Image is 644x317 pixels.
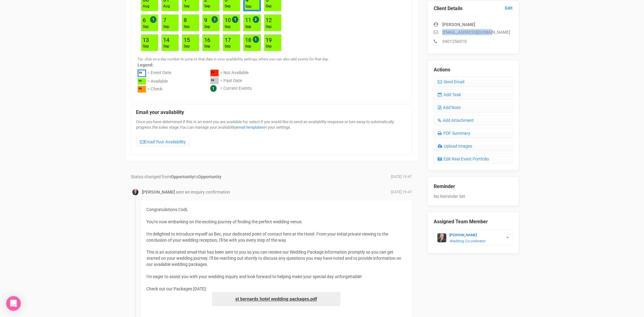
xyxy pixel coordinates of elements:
[434,183,513,190] legend: Reminder
[136,137,190,147] a: Email Your Availability
[245,24,251,29] div: Sep
[505,5,513,11] a: Edit
[210,77,219,85] div: ²³
[253,16,259,23] span: 2
[266,24,272,29] div: Sep
[434,89,513,100] a: Add Task
[138,78,146,85] div: ²³
[443,22,476,27] strong: [PERSON_NAME]
[142,190,175,194] strong: [PERSON_NAME]
[434,128,513,138] a: PDF Summary
[176,190,230,194] span: sent an enquiry confirmation
[434,115,513,126] a: Add Attachment
[184,44,190,49] div: Sep
[225,37,231,43] a: 17
[391,190,412,195] span: [DATE] 19:47
[253,36,259,43] span: 1
[391,174,412,179] span: [DATE] 19:47
[204,4,210,9] div: Sep
[138,62,406,68] label: Legend:
[225,24,231,29] div: Sep
[434,230,513,246] button: [PERSON_NAME] Wedding Co-ordinator
[450,239,486,243] em: Wedding Co-ordinator
[245,17,251,23] a: 11
[434,177,513,199] div: No Reminder Set
[225,17,231,23] a: 10
[266,17,272,23] a: 12
[434,102,513,113] a: Add Note
[266,37,272,43] a: 19
[236,125,264,130] a: email templates
[147,78,168,86] div: = Available
[450,233,477,237] strong: [PERSON_NAME]
[143,4,149,9] div: Aug
[437,233,447,243] img: open-uri20250213-2-1m688p0
[6,296,21,311] div: Open Intercom Messenger
[132,189,138,195] img: open-uri20250213-2-1m688p0
[210,70,219,77] div: ²³
[131,174,222,179] span: Status changed from to
[245,37,251,43] a: 18
[434,66,513,74] legend: Actions
[204,24,210,29] div: Sep
[143,44,149,49] div: Sep
[147,86,162,94] div: = Check
[204,44,210,49] div: Sep
[163,4,170,9] div: Aug
[163,17,166,23] a: 7
[184,4,190,9] div: Sep
[163,44,169,49] div: Sep
[434,29,513,35] p: [EMAIL_ADDRESS][DOMAIN_NAME]
[212,16,218,23] span: 1
[138,57,329,61] small: Tip: click on a day number to jump to that date in your availability settings, where you can also...
[220,77,242,85] div: = Past Date
[204,17,207,23] a: 9
[212,292,340,306] a: st bernards hotel wedding packages.pdf
[245,4,252,9] div: Sep
[163,37,169,43] a: 14
[225,44,231,49] div: Sep
[434,141,513,151] a: Upload Images
[136,109,407,116] legend: Email your availability
[266,44,272,49] div: Sep
[434,77,513,87] a: Send Email
[136,119,407,150] div: Once you have determined if this is an event you are available for, select if you would like to s...
[143,24,149,29] div: Sep
[163,24,169,29] div: Sep
[184,24,190,29] div: Sep
[147,70,171,78] div: = Event Date
[198,174,222,179] strong: Opportunity
[245,44,251,49] div: Sep
[434,218,513,225] legend: Assigned Team Member
[434,154,513,164] a: Edit Real Event Portfolio
[184,37,190,43] a: 15
[150,16,156,23] span: 1
[220,70,248,77] div: = Not Available
[184,17,187,23] a: 8
[434,38,513,44] p: 0401256010
[434,5,513,12] legend: Client Details
[204,37,210,43] a: 16
[180,125,291,130] span: You can manage your availability in your settings.
[232,16,238,23] span: 1
[138,86,146,93] div: ²³
[143,37,149,43] a: 13
[138,70,146,77] div: ²³
[210,85,217,92] span: 1
[143,17,146,23] a: 6
[171,174,194,179] strong: Opportunity
[266,4,272,9] div: Sep
[225,4,231,9] div: Sep
[220,85,252,92] div: = Current Events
